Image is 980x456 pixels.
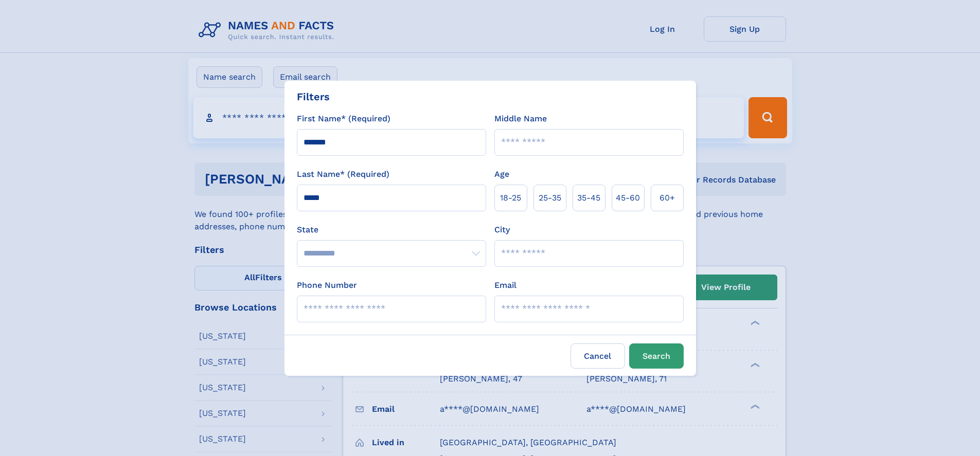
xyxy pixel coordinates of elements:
span: 60+ [660,192,675,204]
span: 18‑25 [500,192,521,204]
label: Email [494,279,516,291]
label: City [494,224,510,236]
span: 45‑60 [616,192,640,204]
label: Cancel [571,343,625,369]
button: Search [629,343,684,369]
label: Phone Number [297,279,357,291]
label: State [297,224,486,236]
label: Last Name* (Required) [297,168,389,180]
label: Age [494,168,509,180]
div: Filters [297,89,330,104]
span: 25‑35 [539,192,561,204]
label: Middle Name [494,113,547,125]
label: First Name* (Required) [297,113,390,125]
span: 35‑45 [577,192,600,204]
